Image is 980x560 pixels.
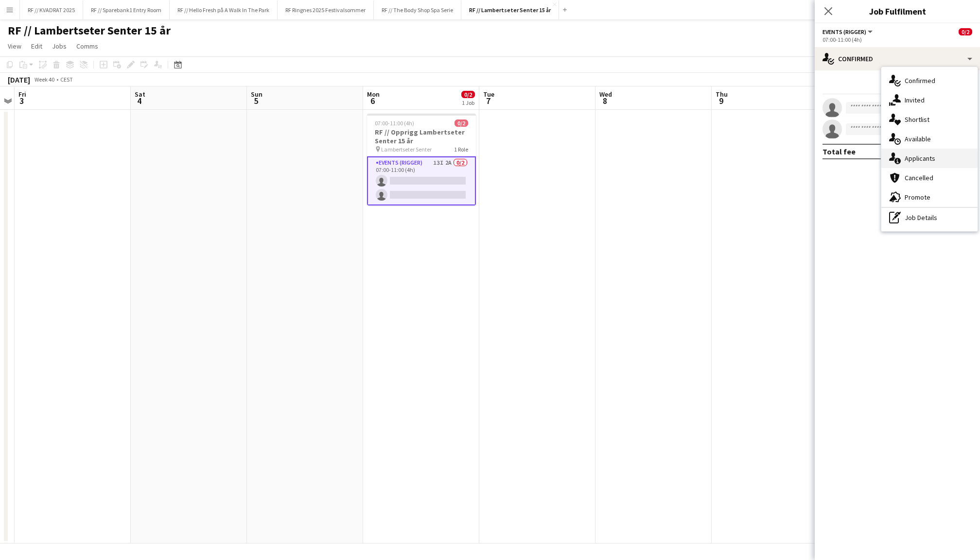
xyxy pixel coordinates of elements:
[599,90,612,99] span: Wed
[367,114,476,205] app-job-card: 07:00-11:00 (4h)0/2RF // Opprigg Lambertseter Senter 15 år Lambertseter Senter1 RoleEvents (Rigge...
[454,146,468,153] span: 1 Role
[461,91,475,98] span: 0/2
[482,95,494,106] span: 7
[822,36,972,43] div: 07:00-11:00 (4h)
[278,0,374,19] button: RF Ringnes 2025 Festivalsommer
[881,187,978,207] div: Promote
[716,90,728,99] span: Thu
[815,47,980,70] div: Confirmed
[598,95,612,106] span: 8
[8,23,171,38] h1: RF // Lambertseter Senter 15 år
[455,119,468,127] span: 0/2
[461,0,559,19] button: RF // Lambertseter Senter 15 år
[483,90,494,99] span: Tue
[27,40,46,52] a: Edit
[462,99,474,106] div: 1 Job
[375,119,414,127] span: 07:00-11:00 (4h)
[8,42,21,51] span: View
[367,90,380,99] span: Mon
[251,90,262,99] span: Sun
[20,0,83,19] button: RF // KVADRAT 2025
[18,90,26,99] span: Fri
[76,42,98,51] span: Comms
[822,28,874,35] button: Events (Rigger)
[881,90,978,110] div: Invited
[135,90,145,99] span: Sat
[959,28,972,35] span: 0/2
[8,75,30,85] div: [DATE]
[52,42,67,51] span: Jobs
[881,71,978,90] div: Confirmed
[367,128,476,145] h3: RF // Opprigg Lambertseter Senter 15 år
[249,95,262,106] span: 5
[366,95,380,106] span: 6
[881,149,978,168] div: Applicants
[83,0,170,19] button: RF // Sparebank1 Entry Room
[48,40,70,52] a: Jobs
[822,28,866,35] span: Events (Rigger)
[881,129,978,149] div: Available
[17,95,26,106] span: 3
[31,42,42,51] span: Edit
[72,40,102,52] a: Comms
[60,76,73,83] div: CEST
[881,208,978,227] div: Job Details
[367,156,476,205] app-card-role: Events (Rigger)13I2A0/207:00-11:00 (4h)
[881,168,978,187] div: Cancelled
[381,146,432,153] span: Lambertseter Senter
[815,5,980,17] h3: Job Fulfilment
[714,95,728,106] span: 9
[822,147,856,156] div: Total fee
[133,95,145,106] span: 4
[374,0,461,19] button: RF // The Body Shop Spa Serie
[170,0,278,19] button: RF // Hello Fresh på A Walk In The Park
[4,40,25,52] a: View
[32,76,56,83] span: Week 40
[881,110,978,129] div: Shortlist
